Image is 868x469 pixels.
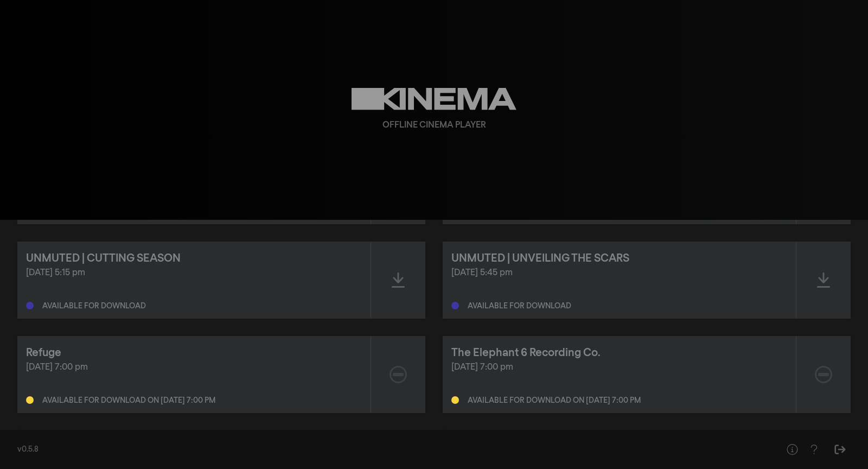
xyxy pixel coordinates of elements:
[26,361,362,374] div: [DATE] 7:00 pm
[781,439,803,460] button: Help
[451,361,787,374] div: [DATE] 7:00 pm
[382,119,486,132] div: Offline Cinema Player
[803,439,825,460] button: Help
[26,267,362,280] div: [DATE] 5:15 pm
[451,250,629,267] div: UNMUTED | UNVEILING THE SCARS
[829,439,851,460] button: Sign Out
[17,444,759,455] div: v0.5.8
[451,345,601,361] div: The Elephant 6 Recording Co.
[451,267,787,280] div: [DATE] 5:45 pm
[468,397,641,404] div: Available for download on [DATE] 7:00 pm
[42,397,215,404] div: Available for download on [DATE] 7:00 pm
[42,302,146,310] div: Available for download
[26,345,61,361] div: Refuge
[468,302,571,310] div: Available for download
[26,250,181,267] div: UNMUTED | CUTTING SEASON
